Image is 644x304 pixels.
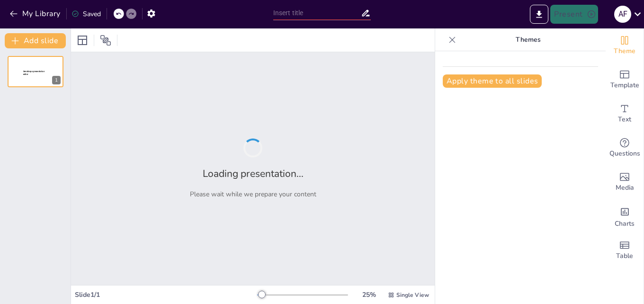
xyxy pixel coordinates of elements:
span: Charts [615,219,635,229]
input: Insert title [273,6,361,20]
span: Theme [614,46,635,56]
div: A F [614,6,631,23]
div: Add a table [606,233,644,267]
div: Layout [75,33,90,48]
button: Present [550,5,598,24]
div: 1 [52,76,61,84]
div: Slide 1 / 1 [75,290,257,299]
span: Text [618,114,631,125]
button: Add slide [5,33,66,48]
p: Please wait while we prepare your content [190,190,316,199]
button: A F [614,5,631,24]
div: Add images, graphics, shapes or video [606,165,644,199]
div: Change the overall theme [606,28,644,63]
span: Single View [396,291,429,299]
span: Table [616,251,633,261]
span: Media [616,183,634,193]
span: Position [100,35,111,46]
div: 25 % [358,290,380,299]
button: My Library [7,6,64,21]
p: Themes [460,28,596,51]
button: Export to PowerPoint [530,5,548,24]
div: Add charts and graphs [606,199,644,233]
h2: Loading presentation... [203,167,304,180]
button: Apply theme to all slides [443,74,542,88]
span: Sendsteps presentation editor [23,70,45,75]
div: Get real-time input from your audience [606,131,644,165]
div: 1 [8,56,63,87]
div: Add text boxes [606,97,644,131]
div: Saved [72,9,101,18]
span: Questions [609,148,640,159]
span: Template [610,80,639,91]
div: Add ready made slides [606,63,644,97]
